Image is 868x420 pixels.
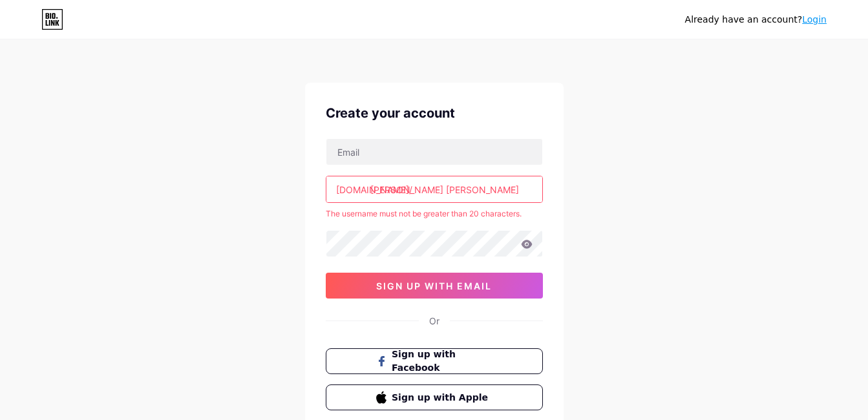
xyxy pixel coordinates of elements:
div: Or [429,314,439,328]
div: [DOMAIN_NAME]/ [336,183,412,196]
span: Sign up with Apple [392,391,492,404]
button: Sign up with Apple [326,384,543,410]
div: The username must not be greater than 20 characters. [326,208,543,220]
input: username [326,176,542,202]
a: Login [802,14,827,25]
div: Create your account [326,103,543,123]
button: sign up with email [326,273,543,299]
div: Already have an account? [685,13,827,26]
span: Sign up with Facebook [392,348,492,375]
span: sign up with email [376,280,492,291]
button: Sign up with Facebook [326,348,543,374]
input: Email [326,139,542,165]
